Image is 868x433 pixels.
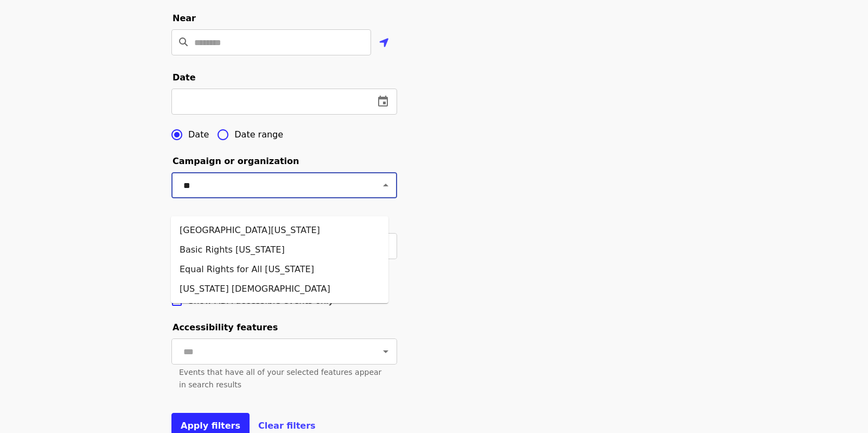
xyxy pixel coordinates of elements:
[258,421,316,431] span: Clear filters
[378,344,393,359] button: Open
[378,178,393,193] button: Close
[179,368,381,389] span: Events that have all of your selected features appear in search results
[171,279,388,299] li: [US_STATE] [DEMOGRAPHIC_DATA]
[171,240,388,260] li: Basic Rights [US_STATE]
[258,419,316,432] button: Clear filters
[234,128,283,141] span: Date range
[171,260,388,279] li: Equal Rights for All [US_STATE]
[194,29,371,55] input: Location
[179,37,188,47] i: search icon
[371,30,397,57] button: Use my location
[188,128,209,141] span: Date
[370,89,396,115] button: change date
[173,13,196,23] span: Near
[173,156,299,166] span: Campaign or organization
[173,322,278,332] span: Accessibility features
[173,72,196,83] span: Date
[181,421,240,431] span: Apply filters
[171,221,388,240] li: [GEOGRAPHIC_DATA][US_STATE]
[379,36,389,49] i: location-arrow icon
